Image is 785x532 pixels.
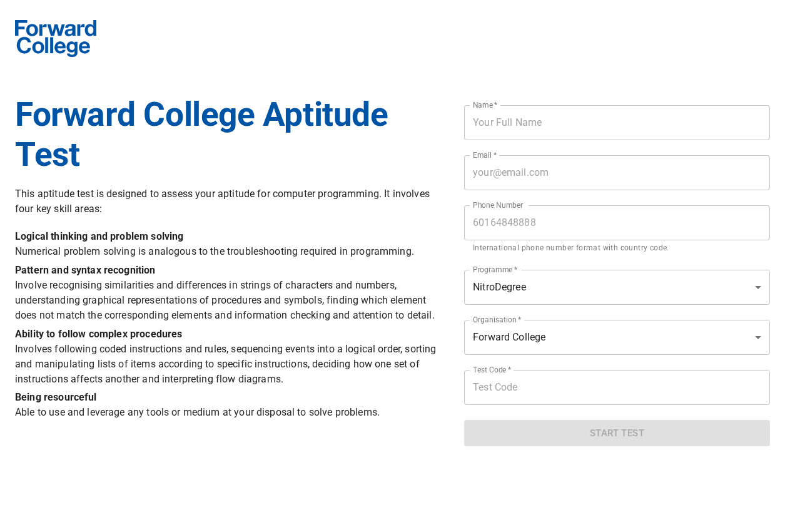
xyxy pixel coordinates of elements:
h1: Forward College Aptitude Test [15,95,449,175]
input: 60164848888 [464,205,770,240]
p: Involves following coded instructions and rules, sequencing events into a logical order, sorting ... [15,327,449,387]
p: Numerical problem solving is analogous to the troubleshooting required in programming. [15,229,449,259]
p: Able to use and leverage any tools or medium at your disposal to solve problems. [15,390,449,420]
div: NitroDegree [464,320,770,355]
b: Logical thinking and problem solving [15,230,183,242]
input: your@email.com [464,155,770,190]
b: Ability to follow complex procedures [15,328,182,340]
div: NitroDegree [464,270,770,305]
b: Being resourceful [15,391,97,403]
img: Forward School [15,20,96,57]
input: Your Full Name [464,105,770,140]
p: This aptitude test is designed to assess your aptitude for computer programming. It involves four... [15,187,449,217]
b: Pattern and syntax recognition [15,264,156,276]
p: International phone number format with country code. [473,242,761,255]
p: Involve recognising similarities and differences in strings of characters and numbers, understand... [15,263,449,323]
input: Test Code [464,370,770,405]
